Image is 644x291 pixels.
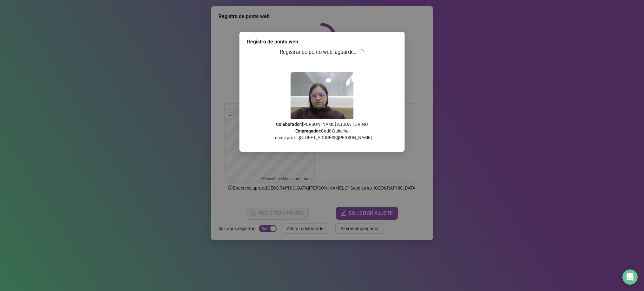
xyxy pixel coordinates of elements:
p: : [PERSON_NAME] AJUDA TORINO : Cadê Guincho Local aprox.: [STREET_ADDRESS][PERSON_NAME] [247,121,397,141]
strong: Colaborador [276,122,301,127]
span: loading [359,49,365,55]
div: Open Intercom Messenger [622,269,638,285]
strong: Empregador [295,128,320,133]
div: Registro de ponto web [247,38,397,46]
img: 9k= [291,72,353,119]
h3: Registrando ponto web, aguarde... [247,48,397,56]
